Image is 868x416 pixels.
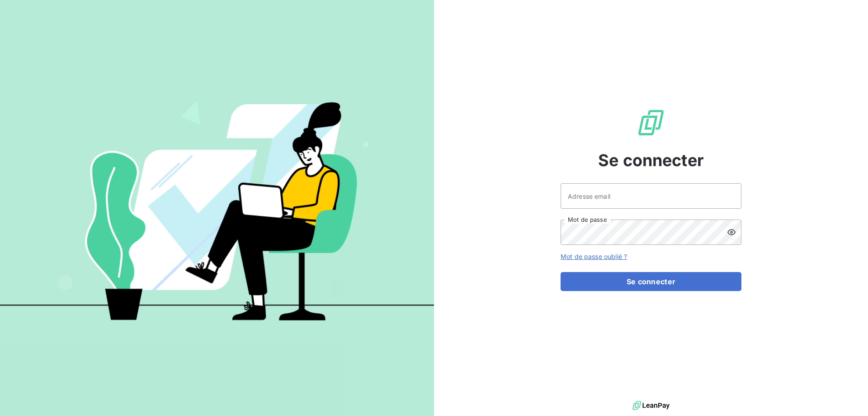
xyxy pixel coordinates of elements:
[637,108,665,137] img: Logo LeanPay
[632,399,670,412] img: logo
[598,148,704,172] span: Se connecter
[561,253,627,260] a: Mot de passe oublié ?
[561,272,741,291] button: Se connecter
[561,183,741,209] input: placeholder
